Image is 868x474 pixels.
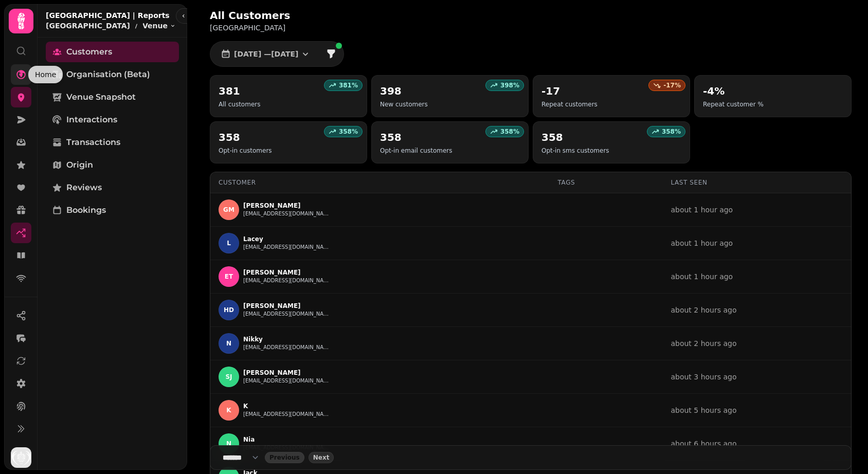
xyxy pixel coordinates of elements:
[541,147,609,155] p: Opt-in sms customers
[243,343,331,352] button: [EMAIL_ADDRESS][DOMAIN_NAME]
[703,100,764,108] p: Repeat customer %
[313,454,330,461] span: Next
[46,155,179,175] a: Origin
[500,81,519,89] p: 398 %
[541,130,609,144] h2: 358
[46,200,179,221] a: Bookings
[671,178,843,187] div: Last Seen
[219,130,272,144] h2: 358
[265,452,304,463] button: back
[234,50,298,58] span: [DATE] — [DATE]
[46,10,176,21] h2: [GEOGRAPHIC_DATA] | Reports
[28,66,63,83] div: Home
[66,114,117,126] span: Interactions
[380,84,428,98] h2: 398
[243,369,331,377] p: [PERSON_NAME]
[9,447,33,468] button: User avatar
[38,38,187,470] nav: Tabs
[210,445,852,470] nav: Pagination
[66,91,136,103] span: Venue Snapshot
[219,84,260,98] h2: 381
[671,406,736,414] a: about 5 hours ago
[11,447,31,468] img: User avatar
[66,181,102,194] span: Reviews
[142,21,176,31] button: Venue
[210,23,473,33] p: [GEOGRAPHIC_DATA]
[66,204,106,216] span: Bookings
[227,240,231,247] span: L
[269,454,300,461] span: Previous
[223,206,234,213] span: GM
[243,377,331,385] button: [EMAIL_ADDRESS][DOMAIN_NAME]
[243,277,331,285] button: [EMAIL_ADDRESS][DOMAIN_NAME]
[663,81,681,89] p: -17 %
[243,335,331,343] p: Nikky
[226,407,231,414] span: K
[671,373,736,381] a: about 3 hours ago
[46,87,179,107] a: Venue Snapshot
[339,81,358,89] p: 381 %
[210,8,407,23] h2: All Customers
[243,310,331,318] button: [EMAIL_ADDRESS][DOMAIN_NAME]
[219,147,272,155] p: Opt-in customers
[225,373,232,380] span: SJ
[671,239,733,247] a: about 1 hour ago
[46,21,176,31] nav: breadcrumb
[243,243,331,251] button: [EMAIL_ADDRESS][DOMAIN_NAME]
[243,202,331,210] p: [PERSON_NAME]
[339,127,358,136] p: 358 %
[243,268,331,277] p: [PERSON_NAME]
[309,452,334,463] button: next
[671,440,736,448] a: about 6 hours ago
[380,100,428,108] p: New customers
[671,206,733,214] a: about 1 hour ago
[219,100,260,108] p: All customers
[46,64,179,85] a: Organisation (beta)
[703,84,764,98] h2: -4%
[226,340,231,347] span: N
[224,306,234,314] span: HD
[46,42,179,62] a: Customers
[66,68,150,81] span: Organisation (beta)
[212,44,319,64] button: [DATE] —[DATE]
[671,339,736,348] a: about 2 hours ago
[243,210,331,218] button: [EMAIL_ADDRESS][DOMAIN_NAME]
[671,306,736,314] a: about 2 hours ago
[46,177,179,198] a: Reviews
[46,132,179,153] a: Transactions
[243,402,331,410] p: K
[541,100,598,108] p: Repeat customers
[243,435,331,444] p: Nia
[500,127,519,136] p: 358 %
[226,440,231,447] span: N
[662,127,681,136] p: 358 %
[380,130,453,144] h2: 358
[225,273,233,280] span: ET
[671,272,733,281] a: about 1 hour ago
[380,147,453,155] p: Opt-in email customers
[243,410,331,418] button: [EMAIL_ADDRESS][DOMAIN_NAME]
[66,46,112,58] span: Customers
[541,84,598,98] h2: -17
[243,235,331,243] p: Lacey
[46,21,130,31] p: [GEOGRAPHIC_DATA]
[219,178,541,187] div: Customer
[243,444,331,452] button: [EMAIL_ADDRESS][DOMAIN_NAME]
[66,159,93,171] span: Origin
[46,110,179,130] a: Interactions
[243,302,331,310] p: [PERSON_NAME]
[321,44,341,64] button: filter
[66,136,120,149] span: Transactions
[558,178,655,187] div: Tags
